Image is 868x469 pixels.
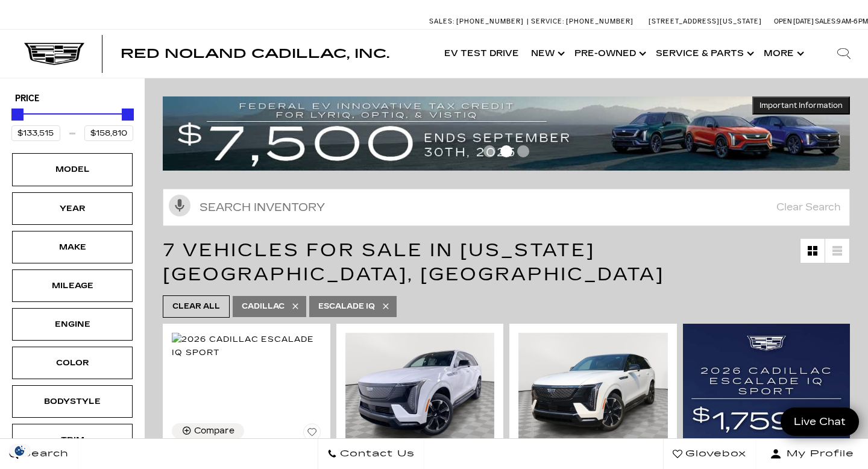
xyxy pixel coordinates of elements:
[24,43,84,66] img: Cadillac Dark Logo with Cadillac White Text
[820,30,868,78] div: Search
[42,356,102,370] div: Color
[6,444,34,457] section: Click to Open Cookie Consent Modal
[12,153,133,186] div: ModelModel
[456,17,524,25] span: [PHONE_NUMBER]
[172,333,321,359] img: 2026 Cadillac ESCALADE IQ Sport
[42,163,102,176] div: Model
[242,299,285,314] span: Cadillac
[12,269,133,302] div: MileageMileage
[318,439,424,469] a: Contact Us
[649,17,762,25] a: [STREET_ADDRESS][US_STATE]
[752,96,850,115] button: Important Information
[42,202,102,215] div: Year
[568,30,650,78] a: Pre-Owned
[172,299,220,314] span: Clear All
[42,241,102,254] div: Make
[122,109,134,121] div: Maximum Price
[531,17,564,25] span: Service:
[15,93,130,104] h5: Price
[11,109,24,121] div: Minimum Price
[337,445,415,462] span: Contact Us
[12,231,133,263] div: MakeMake
[84,125,133,141] input: Maximum
[527,18,637,25] a: Service: [PHONE_NUMBER]
[42,433,102,447] div: Trim
[781,408,859,436] a: Live Chat
[837,17,868,25] span: 9 AM-6 PM
[303,423,321,446] button: Save Vehicle
[756,439,868,469] button: Open user profile menu
[121,46,389,61] span: Red Noland Cadillac, Inc.
[566,17,634,25] span: [PHONE_NUMBER]
[774,17,814,25] span: Open [DATE]
[194,426,234,436] div: Compare
[318,299,375,314] span: Escalade IQ
[788,415,852,429] span: Live Chat
[121,48,389,60] a: Red Noland Cadillac, Inc.
[163,96,850,170] img: vrp-tax-ending-august-version
[500,145,512,157] span: Go to slide 2
[169,195,190,216] svg: Click to toggle on voice search
[429,18,527,25] a: Sales: [PHONE_NUMBER]
[663,439,756,469] a: Glovebox
[782,445,854,462] span: My Profile
[42,318,102,331] div: Engine
[517,145,529,157] span: Go to slide 3
[11,104,133,141] div: Price
[42,395,102,408] div: Bodystyle
[163,189,850,226] input: Search Inventory
[650,30,758,78] a: Service & Parts
[759,101,843,110] span: Important Information
[438,30,525,78] a: EV Test Drive
[483,145,495,157] span: Go to slide 1
[758,30,808,78] button: More
[682,445,746,462] span: Glovebox
[815,17,837,25] span: Sales:
[12,192,133,225] div: YearYear
[163,239,664,285] span: 7 Vehicles for Sale in [US_STATE][GEOGRAPHIC_DATA], [GEOGRAPHIC_DATA]
[42,279,102,292] div: Mileage
[525,30,568,78] a: New
[429,17,454,25] span: Sales:
[12,347,133,379] div: ColorColor
[6,444,34,457] img: Opt-Out Icon
[172,423,244,439] button: Compare Vehicle
[12,424,133,456] div: TrimTrim
[518,333,668,445] img: 2025 Cadillac ESCALADE IQ Sport 2
[12,385,133,418] div: BodystyleBodystyle
[800,239,825,263] a: Grid View
[11,125,60,141] input: Minimum
[19,445,69,462] span: Search
[345,333,495,445] img: 2025 Cadillac ESCALADE IQ Sport 1
[12,308,133,341] div: EngineEngine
